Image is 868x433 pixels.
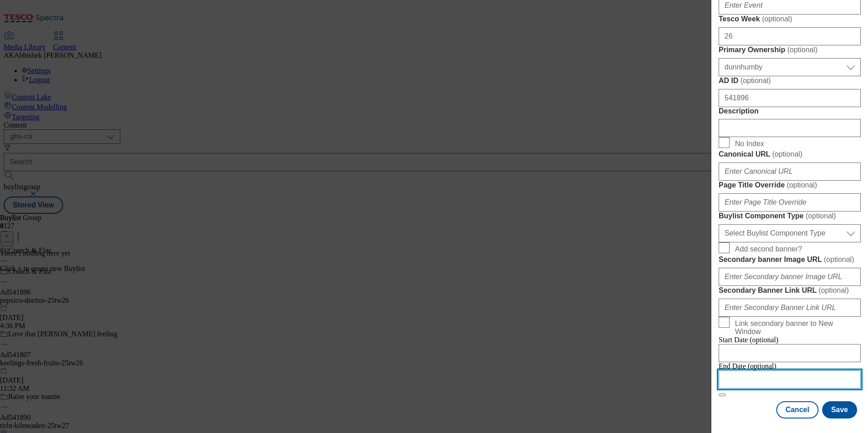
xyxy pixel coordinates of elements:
label: Secondary banner Image URL [719,255,861,264]
button: Cancel [776,401,818,418]
input: Enter Canonical URL [719,162,861,181]
span: ( optional ) [772,150,803,158]
span: End Date (optional) [719,362,776,370]
span: ( optional ) [740,77,771,84]
label: Tesco Week [719,15,861,24]
label: Canonical URL [719,150,861,159]
label: Secondary Banner Link URL [719,286,861,295]
input: Enter Description [719,119,861,137]
label: Page Title Override [719,181,861,190]
span: Start Date (optional) [719,336,779,344]
input: Enter Secondary banner Image URL [719,268,861,286]
label: Description [719,107,861,115]
span: ( optional ) [819,286,849,294]
span: Add second banner? [735,245,802,253]
span: ( optional ) [806,212,836,220]
input: Enter Date [719,344,861,362]
label: Buylist Component Type [719,212,861,221]
label: AD ID [719,76,861,85]
span: No Index [735,140,764,148]
input: Enter AD ID [719,89,861,107]
span: Link secondary banner to New Window [735,320,857,336]
label: Primary Ownership [719,45,861,54]
button: Save [822,401,857,418]
span: ( optional ) [824,256,854,263]
input: Enter Page Title Override [719,193,861,212]
input: Enter Date [719,370,861,389]
input: Enter Tesco Week [719,27,861,45]
span: ( optional ) [787,181,817,189]
span: ( optional ) [762,15,792,23]
span: ( optional ) [787,46,818,54]
input: Enter Secondary Banner Link URL [719,299,861,317]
